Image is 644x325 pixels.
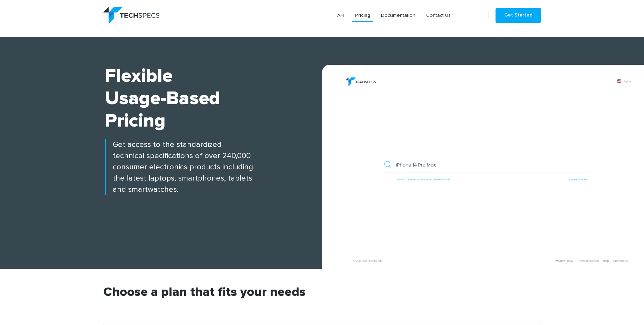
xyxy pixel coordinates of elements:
a: Contact Us [423,9,453,22]
h2: Choose a plan that fits your needs [103,286,541,323]
img: logo [103,7,159,24]
a: Get Started [496,8,541,23]
a: API [334,9,347,22]
a: Documentation [378,9,418,22]
p: Get access to the standardized technical specifications of over 240,000 consumer electronics prod... [105,139,322,195]
a: Pricing [352,9,373,22]
h1: Flexible Usage-based Pricing [105,65,322,132]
